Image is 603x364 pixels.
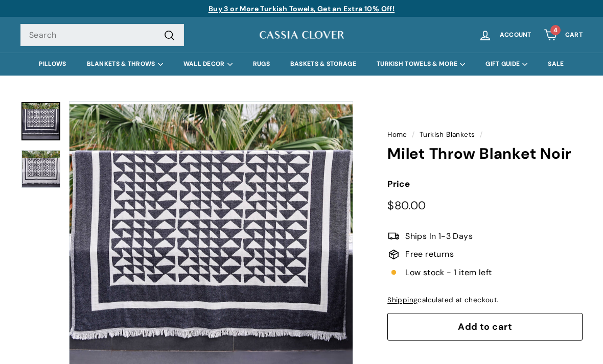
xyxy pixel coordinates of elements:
a: Home [387,130,407,139]
nav: breadcrumbs [387,129,583,140]
div: calculated at checkout. [387,295,583,306]
img: Milet Throw Blanket Noir [21,150,60,188]
span: $80.00 [387,198,426,213]
summary: WALL DECOR [173,53,243,76]
span: Cart [565,32,583,38]
summary: GIFT GUIDE [475,53,538,76]
span: Add to cart [458,321,512,333]
a: BASKETS & STORAGE [280,53,366,76]
a: Buy 3 or More Turkish Towels, Get an Extra 10% Off! [208,4,395,13]
a: Account [472,20,538,50]
span: / [409,130,417,139]
a: RUGS [243,53,280,76]
h1: Milet Throw Blanket Noir [387,145,583,162]
label: Price [387,177,583,191]
span: Free returns [405,248,454,261]
input: Search [20,24,184,46]
span: Ships In 1-3 Days [405,230,473,243]
a: SALE [538,53,574,76]
span: / [477,130,485,139]
a: Cart [538,20,589,50]
button: Add to cart [387,313,583,341]
a: Turkish Blankets [420,130,475,139]
a: Milet Throw Blanket Noir [21,102,60,140]
span: Account [500,32,531,38]
a: Shipping [387,296,418,304]
span: Low stock - 1 item left [405,266,492,279]
a: PILLOWS [29,53,76,76]
summary: BLANKETS & THROWS [77,53,173,76]
summary: TURKISH TOWELS & MORE [366,53,475,76]
span: 4 [553,26,558,34]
